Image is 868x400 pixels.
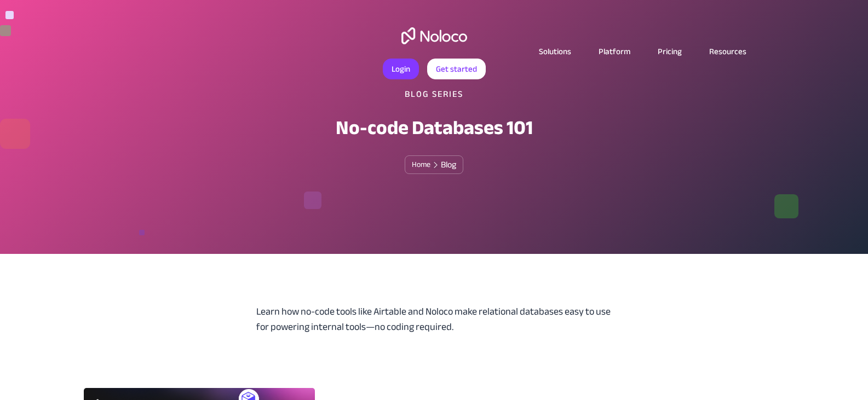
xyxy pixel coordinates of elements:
div: Blog [441,160,456,169]
a: Login [383,59,419,79]
a: home [401,27,467,44]
a: Pricing [644,44,695,59]
h2: Blog Series [405,88,463,101]
h1: No-code Databases 101 [336,112,533,144]
a: Home [412,160,430,169]
div: Learn how no-code tools like Airtable and Noloco make relational databases easy to use for poweri... [256,304,612,335]
a: Solutions [525,44,585,59]
a: Platform [585,44,644,59]
a: Get started [427,59,486,79]
a: Resources [695,44,760,59]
